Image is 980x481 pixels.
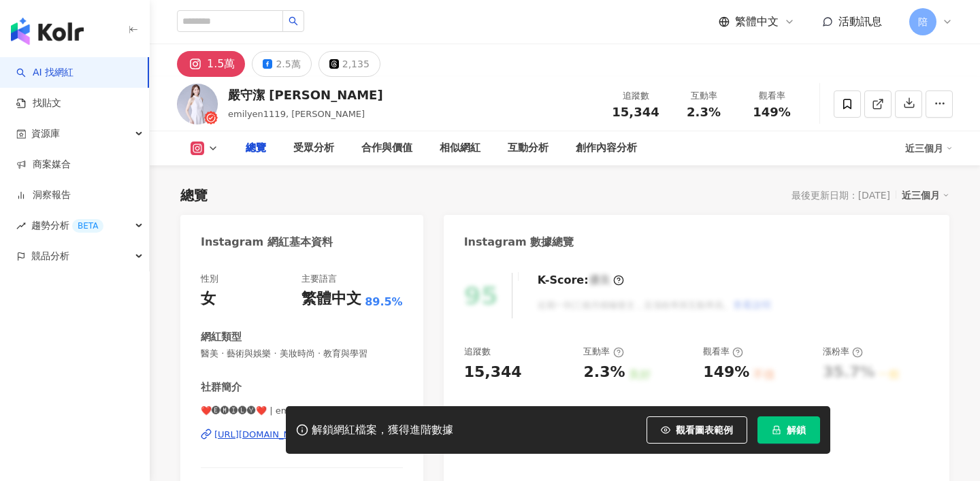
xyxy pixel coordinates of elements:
[16,158,71,171] a: 商案媒合
[177,84,218,125] img: KOL Avatar
[464,235,574,250] div: Instagram 數據總覽
[583,346,623,358] div: 互動率
[11,18,84,45] img: logo
[201,235,333,250] div: Instagram 網紅基本資料
[301,288,361,310] div: 繁體中文
[757,416,820,444] button: 解鎖
[72,219,103,233] div: BETA
[508,140,549,156] div: 互動分析
[678,89,730,103] div: 互動率
[647,416,747,444] button: 觀看圖表範例
[787,425,806,435] span: 解鎖
[293,140,334,156] div: 受眾分析
[746,89,798,103] div: 觀看率
[228,86,383,103] div: 嚴守潔 [PERSON_NAME]
[687,105,721,119] span: 2.3%
[703,346,743,358] div: 觀看率
[440,140,480,156] div: 相似網紅
[16,97,61,110] a: 找貼文
[31,210,103,241] span: 趨勢分析
[201,273,218,285] div: 性別
[207,54,235,73] div: 1.5萬
[16,188,71,202] a: 洞察報告
[289,16,298,26] span: search
[16,66,73,80] a: searchAI 找網紅
[753,105,791,119] span: 149%
[772,425,781,435] span: lock
[252,51,311,77] button: 2.5萬
[905,137,953,159] div: 近三個月
[610,89,661,103] div: 追蹤數
[464,362,522,383] div: 15,344
[276,54,300,73] div: 2.5萬
[201,330,242,344] div: 網紅類型
[318,51,380,77] button: 2,135
[361,140,412,156] div: 合作與價值
[838,15,882,28] span: 活動訊息
[31,241,69,271] span: 競品分析
[342,54,370,73] div: 2,135
[583,362,625,383] div: 2.3%
[612,105,659,119] span: 15,344
[538,273,624,288] div: K-Score :
[201,288,216,310] div: 女
[823,346,863,358] div: 漲粉率
[918,14,928,29] span: 陪
[16,221,26,231] span: rise
[464,346,491,358] div: 追蹤數
[246,140,266,156] div: 總覽
[31,118,60,149] span: 資源庫
[735,14,779,29] span: 繁體中文
[703,362,749,383] div: 149%
[791,190,890,201] div: 最後更新日期：[DATE]
[301,273,337,285] div: 主要語言
[365,295,403,310] span: 89.5%
[228,109,365,119] span: emilyen1119, [PERSON_NAME]
[177,51,245,77] button: 1.5萬
[180,186,208,205] div: 總覽
[676,425,733,435] span: 觀看圖表範例
[312,423,453,437] div: 解鎖網紅檔案，獲得進階數據
[576,140,637,156] div: 創作內容分析
[201,380,242,395] div: 社群簡介
[201,348,403,360] span: 醫美 · 藝術與娛樂 · 美妝時尚 · 教育與學習
[201,405,403,417] span: ❤️🅔🅜🅘🅛🅨❤️ | emilyen1119
[902,186,949,204] div: 近三個月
